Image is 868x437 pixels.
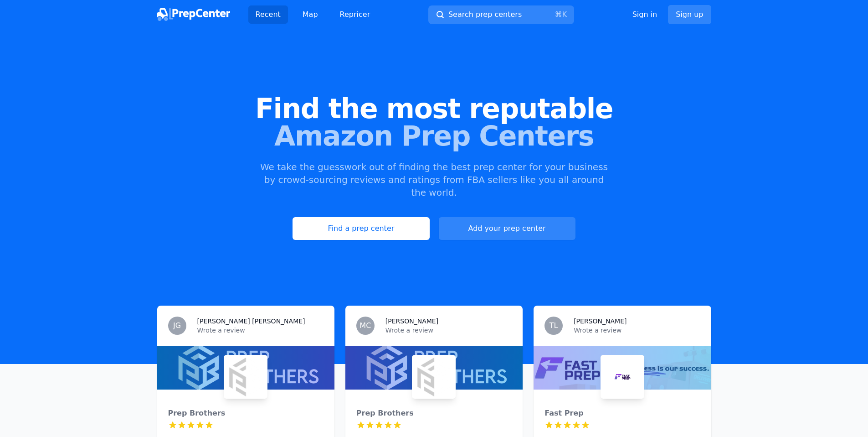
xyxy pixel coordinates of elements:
[360,322,371,329] span: MC
[385,326,512,335] p: Wrote a review
[448,9,522,20] span: Search prep centers
[157,8,230,21] img: PrepCenter
[550,322,558,329] span: TL
[414,357,454,397] img: Prep Brothers
[574,317,627,326] h3: [PERSON_NAME]
[15,122,853,150] span: Amazon Prep Centers
[333,5,378,24] a: Repricer
[385,317,438,326] h3: [PERSON_NAME]
[356,408,512,419] div: Prep Brothers
[168,408,324,419] div: Prep Brothers
[226,357,266,397] img: Prep Brothers
[197,317,305,326] h3: [PERSON_NAME] [PERSON_NAME]
[562,10,567,19] kbd: K
[15,95,853,122] span: Find the most reputable
[295,5,325,24] a: Map
[248,5,288,24] a: Recent
[197,326,324,335] p: Wrote a review
[428,5,574,24] button: Search prep centers⌘K
[173,322,181,329] span: JG
[555,10,562,19] kbd: ⌘
[544,408,700,419] div: Fast Prep
[602,357,642,397] img: Fast Prep
[668,5,711,24] a: Sign up
[293,217,429,240] a: Find a prep center
[259,161,609,199] p: We take the guesswork out of finding the best prep center for your business by crowd-sourcing rev...
[574,326,700,335] p: Wrote a review
[632,9,657,20] a: Sign in
[439,217,575,240] a: Add your prep center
